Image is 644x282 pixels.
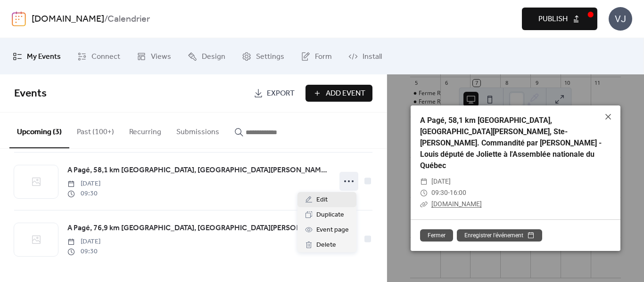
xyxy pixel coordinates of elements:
span: Add Event [326,88,365,99]
button: Fermer [420,229,453,242]
b: / [104,10,107,28]
button: Enregistrer l'événement [457,229,542,242]
a: [DOMAIN_NAME] [32,10,104,28]
span: Duplicate [316,209,344,221]
span: [DATE] [431,176,451,187]
div: VJ [609,7,632,31]
a: Connect [70,42,127,71]
a: Export [247,85,302,102]
span: Design [202,49,225,64]
span: 09:30 [431,189,448,196]
span: My Events [27,49,61,64]
a: A Pagé, 76,9 km [GEOGRAPHIC_DATA], [GEOGRAPHIC_DATA][PERSON_NAME], Ste-[PERSON_NAME], Ste-[PERSON... [67,222,330,234]
span: [DATE] [67,179,100,189]
div: ​ [420,176,428,187]
span: 09:30 [67,247,100,257]
span: [DATE] [67,237,100,247]
a: Install [341,42,389,71]
span: Publish [538,14,568,25]
button: Recurring [122,113,169,147]
a: My Events [6,42,68,71]
a: A Pagé, 58,1 km [GEOGRAPHIC_DATA], [GEOGRAPHIC_DATA][PERSON_NAME], Ste-[PERSON_NAME]. Commandité ... [67,164,330,177]
span: Edit [316,194,328,206]
button: Submissions [169,113,227,147]
div: ​ [420,199,428,210]
span: Views [151,49,171,64]
span: Export [267,88,295,99]
span: Events [14,83,47,104]
button: Publish [522,8,597,30]
button: Upcoming (3) [9,113,69,148]
span: 09:30 [67,189,100,199]
span: A Pagé, 58,1 km [GEOGRAPHIC_DATA], [GEOGRAPHIC_DATA][PERSON_NAME], Ste-[PERSON_NAME]. Commandité ... [67,165,330,176]
span: Settings [256,49,284,64]
a: Design [181,42,232,71]
a: Form [294,42,339,71]
a: [DOMAIN_NAME] [431,200,482,208]
span: Install [363,49,382,64]
span: 16:00 [450,189,466,196]
img: logo [12,11,26,26]
button: Add Event [305,85,372,102]
a: A Pagé, 58,1 km [GEOGRAPHIC_DATA], [GEOGRAPHIC_DATA][PERSON_NAME], Ste-[PERSON_NAME]. Commandité ... [420,116,602,170]
div: ​ [420,187,428,199]
span: Connect [91,49,120,64]
a: Settings [235,42,291,71]
span: Form [315,49,332,64]
span: Delete [316,240,336,251]
button: Past (100+) [69,113,122,147]
span: Event page [316,225,349,236]
span: - [448,189,450,196]
b: Calendrier [107,10,150,28]
a: Views [130,42,178,71]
